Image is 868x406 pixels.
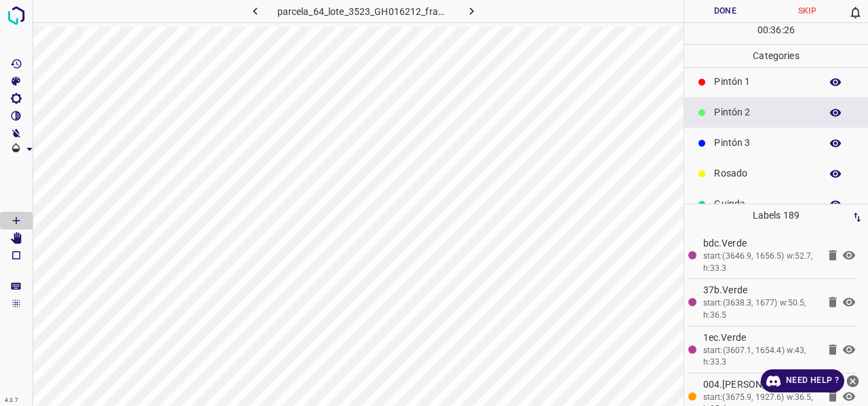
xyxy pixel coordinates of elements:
div: Pintón 1 [684,67,868,97]
p: Pintón 2 [714,105,814,119]
p: 004.[PERSON_NAME] [703,377,818,392]
img: logo [4,3,28,28]
div: Guinda [684,189,868,219]
p: 36 [770,23,781,37]
p: Pintón 1 [714,75,814,89]
p: Pintón 3 [714,136,814,150]
div: Rosado [684,158,868,189]
p: Labels 189 [688,204,864,227]
div: start:(3646.9, 1656.5) w:52.7, h:33.3 [703,251,818,274]
p: 00 [757,23,768,37]
div: : : [757,23,795,44]
div: Pintón 3 [684,128,868,158]
p: 26 [784,23,795,37]
p: Categories [684,45,868,67]
p: 37b.Verde [703,283,818,297]
p: Guinda [714,197,814,211]
a: Need Help ? [761,369,844,392]
p: bdc.Verde [703,236,818,251]
div: start:(3607.1, 1654.4) w:43, h:33.3 [703,345,818,369]
h6: parcela_64_lote_3523_GH016212_frame_00193_186719.jpg [277,3,450,22]
button: close-help [844,369,861,392]
p: 1ec.Verde [703,331,818,345]
p: Rosado [714,166,814,181]
div: start:(3638.3, 1677) w:50.5, h:36.5 [703,297,818,321]
div: Pintón 2 [684,97,868,128]
div: 4.3.7 [1,395,22,406]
